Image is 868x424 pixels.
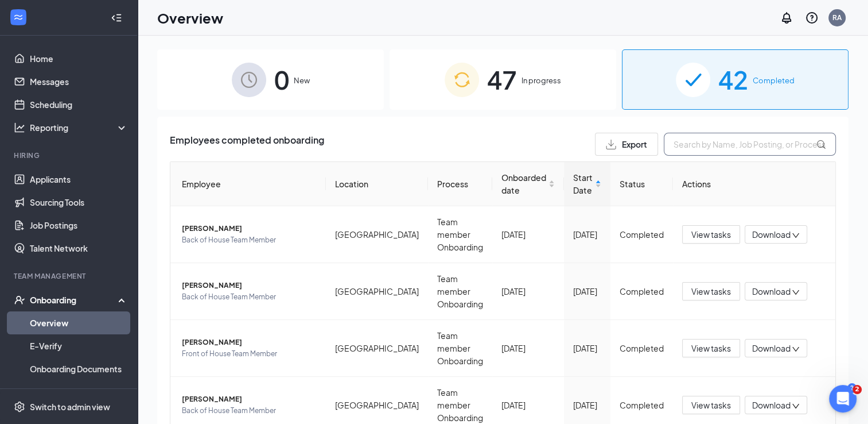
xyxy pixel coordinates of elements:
[30,357,128,380] a: Onboarding Documents
[13,11,24,23] svg: WorkstreamLogo
[14,401,25,413] svg: Settings
[610,162,673,206] th: Status
[673,162,835,206] th: Actions
[294,75,310,86] span: New
[595,133,658,156] button: Export
[182,348,317,360] span: Front of House Team Member
[30,214,128,237] a: Job Postings
[428,320,492,377] td: Team member Onboarding
[428,162,492,206] th: Process
[573,228,601,241] div: [DATE]
[30,93,128,116] a: Scheduling
[30,191,128,214] a: Sourcing Tools
[622,140,647,148] span: Export
[718,60,748,99] span: 42
[274,60,289,99] span: 0
[30,294,118,306] div: Onboarding
[691,285,731,298] span: View tasks
[691,342,731,354] span: View tasks
[573,399,601,411] div: [DATE]
[792,232,800,240] span: down
[30,70,128,93] a: Messages
[501,171,546,196] span: Onboarded date
[664,133,836,156] input: Search by Name, Job Posting, or Process
[428,263,492,320] td: Team member Onboarding
[182,223,317,234] span: [PERSON_NAME]
[752,286,791,298] span: Download
[170,133,324,156] span: Employees completed onboarding
[792,345,800,353] span: down
[182,280,317,291] span: [PERSON_NAME]
[847,383,857,393] div: 2
[620,399,664,411] div: Completed
[326,162,428,206] th: Location
[521,75,561,86] span: In progress
[182,394,317,405] span: [PERSON_NAME]
[326,263,428,320] td: [GEOGRAPHIC_DATA]
[30,237,128,260] a: Talent Network
[501,285,555,298] div: [DATE]
[573,342,601,354] div: [DATE]
[182,405,317,417] span: Back of House Team Member
[691,399,731,411] span: View tasks
[30,168,128,191] a: Applicants
[682,339,740,357] button: View tasks
[170,162,326,206] th: Employee
[182,291,317,303] span: Back of House Team Member
[30,334,128,357] a: E-Verify
[753,75,795,86] span: Completed
[501,228,555,241] div: [DATE]
[487,60,517,99] span: 47
[326,320,428,377] td: [GEOGRAPHIC_DATA]
[111,12,122,24] svg: Collapse
[30,401,110,413] div: Switch to admin view
[805,11,819,25] svg: QuestionInfo
[832,13,842,22] div: RA
[30,122,129,133] div: Reporting
[573,171,593,196] span: Start Date
[780,11,793,25] svg: Notifications
[573,285,601,298] div: [DATE]
[501,399,555,411] div: [DATE]
[792,402,800,410] span: down
[30,380,128,403] a: Activity log
[182,234,317,246] span: Back of House Team Member
[326,206,428,263] td: [GEOGRAPHIC_DATA]
[157,8,223,28] h1: Overview
[501,342,555,354] div: [DATE]
[30,47,128,70] a: Home
[752,229,791,241] span: Download
[829,385,857,413] iframe: Intercom live chat
[682,282,740,300] button: View tasks
[752,342,791,354] span: Download
[792,288,800,296] span: down
[14,271,126,281] div: Team Management
[620,342,664,354] div: Completed
[691,228,731,241] span: View tasks
[682,396,740,414] button: View tasks
[620,228,664,241] div: Completed
[182,337,317,348] span: [PERSON_NAME]
[428,206,492,263] td: Team member Onboarding
[752,399,791,411] span: Download
[492,162,564,206] th: Onboarded date
[853,385,862,394] span: 2
[30,311,128,334] a: Overview
[682,225,740,244] button: View tasks
[14,151,126,160] div: Hiring
[620,285,664,298] div: Completed
[14,122,25,133] svg: Analysis
[14,294,25,306] svg: UserCheck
